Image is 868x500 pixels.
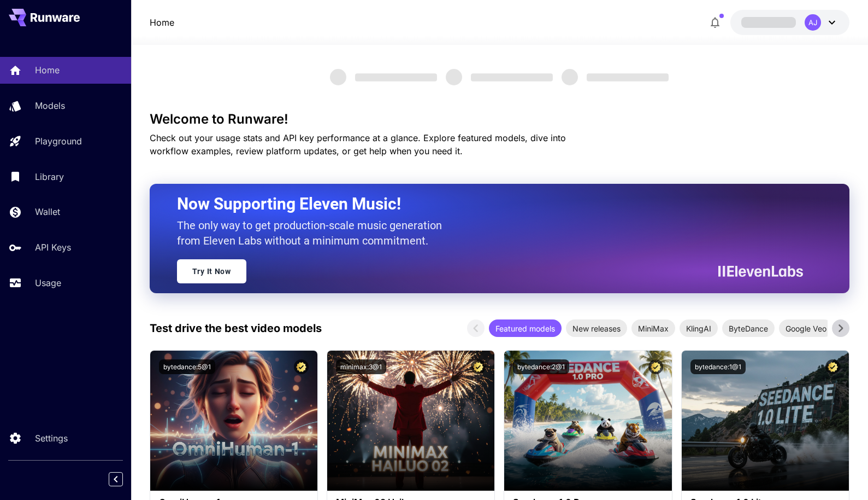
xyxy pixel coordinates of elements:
[35,99,65,112] p: Models
[513,359,569,374] button: bytedance:2@1
[109,472,123,486] button: Collapse sidebar
[805,14,821,31] div: AJ
[730,10,849,35] button: AJ
[722,319,775,337] div: ByteDance
[294,359,309,374] button: Certified Model – Vetted for best performance and includes a commercial license.
[159,359,215,374] button: bytedance:5@1
[489,323,562,334] span: Featured models
[150,351,317,491] img: alt
[779,319,833,337] div: Google Veo
[680,323,718,334] span: KlingAI
[566,323,627,334] span: New releases
[35,432,68,445] p: Settings
[336,359,386,374] button: minimax:3@1
[779,323,833,334] span: Google Veo
[680,319,718,337] div: KlingAI
[631,323,675,334] span: MiniMax
[150,112,850,127] h3: Welcome to Runware!
[489,319,562,337] div: Featured models
[35,205,60,218] p: Wallet
[35,241,71,254] p: API Keys
[327,351,494,491] img: alt
[631,319,675,337] div: MiniMax
[722,323,775,334] span: ByteDance
[648,359,663,374] button: Certified Model – Vetted for best performance and includes a commercial license.
[177,194,795,214] h2: Now Supporting Eleven Music!
[566,319,627,337] div: New releases
[825,359,840,374] button: Certified Model – Vetted for best performance and includes a commercial license.
[35,63,60,77] p: Home
[35,135,82,148] p: Playground
[504,351,671,491] img: alt
[150,132,566,156] span: Check out your usage stats and API key performance at a glance. Explore featured models, dive int...
[471,359,486,374] button: Certified Model – Vetted for best performance and includes a commercial license.
[682,351,849,491] img: alt
[177,259,246,283] a: Try It Now
[150,320,322,336] p: Test drive the best video models
[150,16,174,29] nav: breadcrumb
[690,359,746,374] button: bytedance:1@1
[150,16,174,29] a: Home
[35,276,61,289] p: Usage
[117,469,131,489] div: Collapse sidebar
[177,218,450,248] p: The only way to get production-scale music generation from Eleven Labs without a minimum commitment.
[35,170,64,183] p: Library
